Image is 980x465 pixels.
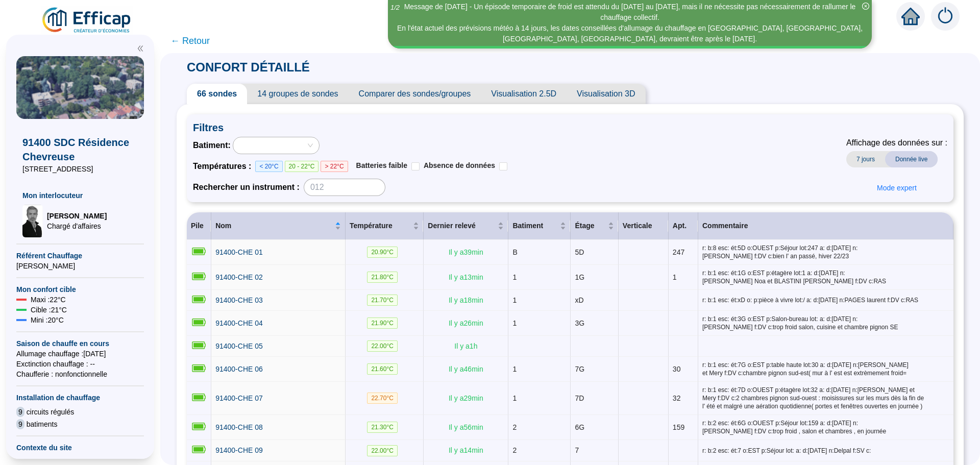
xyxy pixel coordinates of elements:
span: Mon interlocuteur [22,190,138,201]
span: close-circle [862,3,869,10]
span: 21.80 °C [367,272,398,283]
span: Il y a 46 min [449,365,483,373]
span: Mode expert [877,183,917,193]
span: 3G [575,319,584,327]
span: 21.30 °C [367,422,398,433]
span: Batiment [512,221,558,231]
span: 1 [512,296,517,304]
span: 9 [16,419,24,429]
span: Il y a 26 min [449,319,483,327]
span: Maxi : 22 °C [31,295,66,305]
span: 91400 SDC Résidence Chevreuse [22,135,138,164]
span: ← Retour [170,34,210,48]
span: 91400-CHE 03 [215,296,263,304]
span: 1 [512,394,517,402]
span: Installation de chauffage [16,393,144,403]
span: Mon confort cible [16,284,144,295]
span: r: b:1 esc: ét:3G o:EST p:Salon-bureau lot: a: d:[DATE] n:[PERSON_NAME] f:DV c:trop froid salon, ... [702,315,949,331]
span: 30 [673,365,681,373]
a: 91400-CHE 06 [215,364,263,375]
span: Pile [191,222,204,230]
span: Saison de chauffe en cours [16,338,144,349]
span: Exctinction chauffage : -- [16,359,144,369]
span: Visualisation 2.5D [481,84,567,104]
span: Il y a 1 h [454,342,477,350]
span: 91400-CHE 05 [215,342,263,350]
a: 91400-CHE 03 [215,295,263,306]
span: Il y a 14 min [449,446,483,454]
span: [PERSON_NAME] [47,211,107,221]
span: Il y a 56 min [449,423,483,431]
span: Il y a 29 min [449,394,483,402]
th: Dernier relevé [424,212,508,240]
span: 7D [575,394,584,402]
span: Allumage chauffage : [DATE] [16,349,144,359]
img: efficap energie logo [41,6,133,35]
img: Chargé d'affaires [22,205,43,237]
span: r: b:1 esc: ét:1G o:EST p:étagère lot:1 a: d:[DATE] n:[PERSON_NAME] Noa et BLASTINI [PERSON_NAME]... [702,269,949,285]
span: r: b:1 esc: ét:7G o:EST p:table haute lot:30 a: d:[DATE] n:[PERSON_NAME] et Mery f:DV c:chambre p... [702,361,949,377]
a: 91400-CHE 02 [215,272,263,283]
span: r: b:2 esc: ét:7 o:EST p:Séjour lot: a: d:[DATE] n:Delpal f:SV c: [702,447,949,455]
span: 1 [673,273,677,281]
span: 7 jours [846,151,885,167]
span: 22.00 °C [367,340,398,352]
span: 91400-CHE 08 [215,423,263,431]
span: [STREET_ADDRESS] [22,164,138,174]
span: 91400-CHE 04 [215,319,263,327]
span: 91400-CHE 07 [215,394,263,402]
img: alerts [931,2,960,31]
a: 91400-CHE 05 [215,341,263,352]
span: 1 [512,273,517,281]
span: Cible : 21 °C [31,305,67,315]
span: 5D [575,248,584,256]
input: 012 [304,179,385,196]
span: Filtres [193,120,947,135]
span: 20 - 22°C [285,161,319,172]
a: 91400-CHE 08 [215,422,263,433]
span: Il y a 13 min [449,273,483,281]
span: r: b:8 esc: ét:5D o:OUEST p:Séjour lot:247 a: d:[DATE] n:[PERSON_NAME] f:DV c:bien l' an passé, h... [702,244,949,260]
span: 6G [575,423,584,431]
a: 91400-CHE 09 [215,445,263,456]
span: circuits régulés [27,407,74,417]
span: 91400-CHE 09 [215,446,263,454]
th: Batiment [508,212,571,240]
th: Étage [571,212,618,240]
span: Mini : 20 °C [31,315,64,325]
span: 9 [16,407,24,417]
span: double-left [137,45,144,52]
span: Dernier relevé [428,221,496,231]
span: 91400-CHE 06 [215,365,263,373]
span: 159 [673,423,684,431]
i: 1 / 2 [390,4,400,11]
span: batiments [27,419,58,429]
span: 22.00 °C [367,445,398,456]
span: 32 [673,394,681,402]
span: 91400-CHE 02 [215,273,263,281]
span: 7G [575,365,584,373]
a: 91400-CHE 01 [215,247,263,258]
th: Commentaire [698,212,953,240]
span: Il y a 18 min [449,296,483,304]
a: 91400-CHE 07 [215,393,263,404]
th: Verticale [619,212,669,240]
span: 1 [512,319,517,327]
span: Contexte du site [16,443,144,453]
span: Étage [575,221,605,231]
span: [PERSON_NAME] [16,261,144,271]
span: 1G [575,273,584,281]
span: Visualisation 3D [567,84,645,104]
span: Chargé d'affaires [47,221,107,231]
a: 91400-CHE 04 [215,318,263,329]
th: Température [346,212,424,240]
span: 14 groupes de sondes [247,84,348,104]
span: 66 sondes [187,84,247,104]
span: 7 [575,446,579,454]
span: 1 [512,365,517,373]
span: CONFORT DÉTAILLÉ [177,60,320,74]
span: 21.60 °C [367,363,398,375]
span: Comparer des sondes/groupes [349,84,481,104]
span: Référent Chauffage [16,251,144,261]
span: home [901,7,920,26]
